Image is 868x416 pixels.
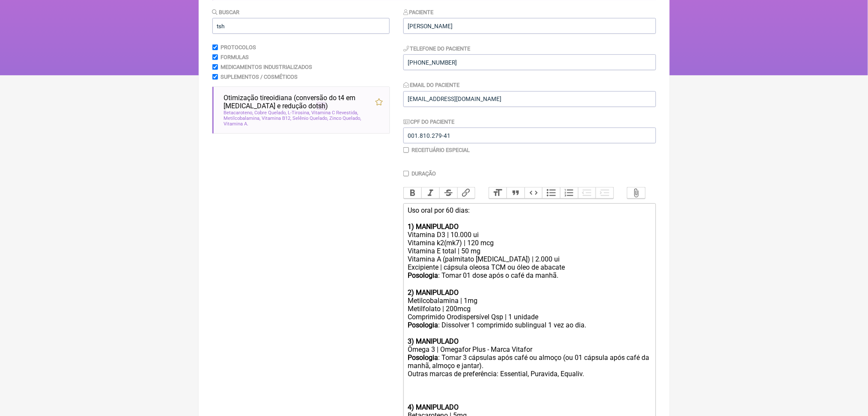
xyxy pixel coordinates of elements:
div: Vitamina E total | 50 mg [408,247,651,255]
strong: 4) MANIPULADO [408,403,459,411]
div: Uso oral por 60 dias: [408,206,651,231]
button: Bullets [542,187,560,199]
button: Bold [404,187,422,199]
strong: Posologia [408,271,438,279]
div: Vitamina D3 | 10.000 ui [408,231,651,239]
label: Formulas [221,54,249,60]
span: Vitamina C Revestida [312,110,358,116]
label: Protocolos [221,44,256,51]
button: Numbers [560,187,578,199]
strong: 3) MANIPULADO [408,337,459,345]
button: Code [525,187,543,199]
button: Italic [421,187,439,199]
button: Link [457,187,475,199]
span: tsh [316,102,326,110]
label: Buscar [212,9,240,15]
div: : Tomar 3 cápsulas após café ou almoço (ou 01 cápsula após café da manhã, almoço e jantar). Outra... [408,354,651,403]
div: Metilcobalamina | 1mg Metilfolato | 200mcg [408,297,651,313]
input: exemplo: emagrecimento, ansiedade [212,18,390,34]
label: Receituário Especial [412,147,470,153]
strong: 2) MANIPULADO [408,288,459,297]
button: Decrease Level [578,187,596,199]
div: : Tomar 01 dose após o café da manhã. ㅤ [408,271,651,297]
label: Medicamentos Industrializados [221,64,312,70]
label: Paciente [403,9,434,15]
div: Comprimido Orodispersível Qsp | 1 unidade [408,313,651,321]
span: Zinco Quelado [330,116,361,121]
div: : Dissolver 1 comprimido sublingual 1 vez ao dia. [408,321,651,337]
button: Quote [507,187,525,199]
span: Selênio Quelado [293,116,328,121]
div: Vitamina k2(mk7) | 120 mcg [408,239,651,247]
span: Metilcobalamina, Vitamina B12 [224,116,292,121]
div: Ômega 3 | Omegafor Plus - Marca Vitafor [408,345,651,354]
button: Heading [489,187,507,199]
span: L-Tirosina [288,110,310,116]
strong: Posologia [408,321,438,329]
strong: Posologia [408,354,438,362]
span: Vitamina A [224,121,249,127]
div: Vitamina A (palmitato [MEDICAL_DATA]) | 2.000 ui Excipiente | cápsula oleosa TCM ou óleo de abacate [408,255,651,271]
span: Betacaroteno [224,110,254,116]
span: Cobre Quelado [255,110,287,116]
button: Strikethrough [439,187,457,199]
span: Otimização tireoidiana (conversão do t4 em [MEDICAL_DATA] e redução do ) [224,94,375,110]
button: Attach Files [627,187,645,199]
label: Email do Paciente [403,82,460,88]
label: Telefone do Paciente [403,45,471,52]
label: CPF do Paciente [403,119,455,125]
button: Increase Level [596,187,614,199]
strong: 1) MANIPULADO [408,223,459,231]
label: Suplementos / Cosméticos [221,74,298,80]
label: Duração [412,170,436,177]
